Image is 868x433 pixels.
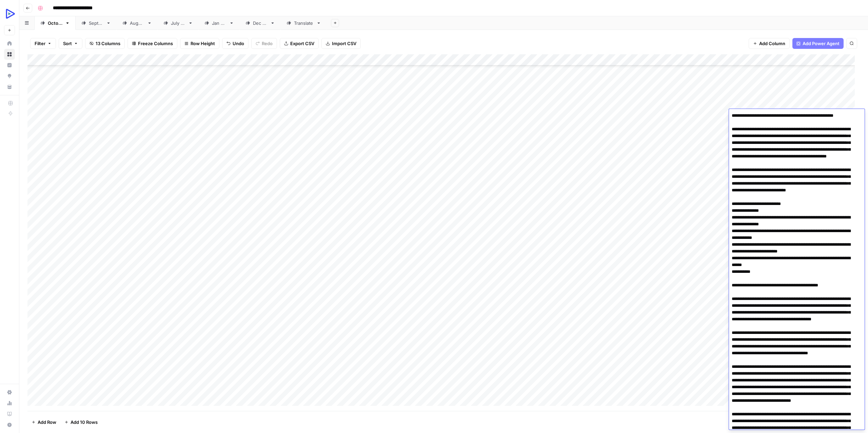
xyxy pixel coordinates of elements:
span: Undo [233,40,244,47]
a: Learning Hub [4,409,15,419]
span: Add Row [38,419,56,426]
a: Usage [4,398,15,409]
a: Settings [4,387,15,398]
button: Help + Support [4,419,15,430]
div: [DATE] [253,20,268,26]
button: Add Column [749,38,790,49]
button: Sort [59,38,82,49]
a: [DATE] [76,16,117,30]
a: Opportunities [4,71,15,81]
span: Row Height [191,40,215,47]
span: Sort [63,40,72,47]
button: Import CSV [321,38,361,49]
button: Row Height [180,38,219,49]
a: Translate [281,16,327,30]
div: [DATE] [130,20,144,26]
span: Import CSV [332,40,356,47]
a: [DATE] [158,16,199,30]
span: Add Column [759,40,785,47]
a: [DATE] [117,16,158,30]
div: Translate [294,20,314,26]
button: Workspace: OpenReplay [4,5,15,22]
a: Browse [4,49,15,60]
span: Add 10 Rows [71,419,98,426]
span: Redo [262,40,273,47]
button: Add Power Agent [792,38,844,49]
span: Add Power Agent [803,40,840,47]
a: Home [4,38,15,49]
div: [DATE] [48,20,62,26]
div: [DATE] [212,20,226,26]
span: Freeze Columns [138,40,173,47]
a: [DATE] [240,16,281,30]
button: Undo [222,38,249,49]
button: Add 10 Rows [60,417,102,428]
a: [DATE] [199,16,240,30]
span: Filter [35,40,45,47]
img: OpenReplay Logo [4,8,16,20]
div: [DATE] [89,20,103,26]
a: [DATE] [35,16,76,30]
a: Insights [4,60,15,71]
div: [DATE] [171,20,185,26]
a: Your Data [4,81,15,92]
button: Filter [30,38,56,49]
button: Freeze Columns [127,38,177,49]
span: 13 Columns [96,40,120,47]
button: Export CSV [280,38,319,49]
button: 13 Columns [85,38,125,49]
span: Export CSV [290,40,314,47]
button: Redo [251,38,277,49]
button: Add Row [27,417,60,428]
